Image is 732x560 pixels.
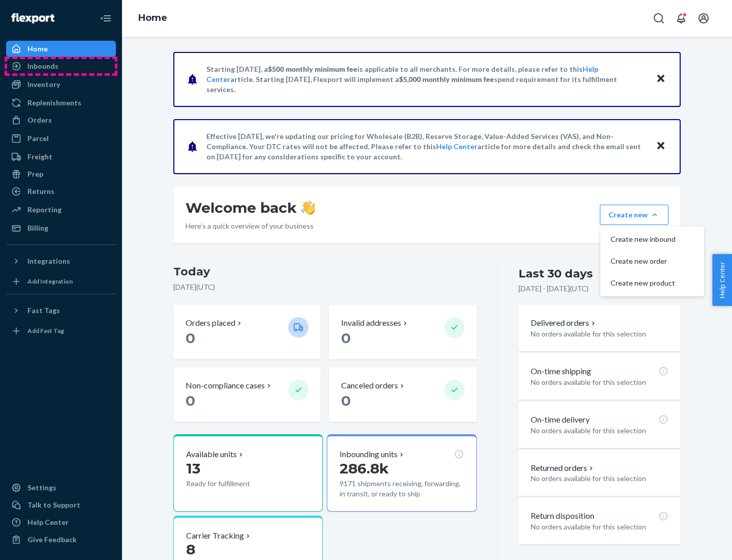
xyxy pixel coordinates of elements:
[518,284,589,294] p: [DATE] - [DATE] ( UTC )
[27,98,81,108] div: Replenishments
[531,462,595,474] button: Returned orders
[27,186,54,197] div: Returns
[186,460,200,477] span: 13
[27,115,52,125] div: Orders
[27,305,60,316] div: Fast Tags
[6,302,116,319] button: Fast Tags
[341,392,351,409] span: 0
[602,229,702,250] button: Create new inbound
[600,205,668,225] button: Create newCreate new inboundCreate new orderCreate new product
[6,58,116,74] a: Inbounds
[173,282,477,292] p: [DATE] ( UTC )
[27,483,56,493] div: Settings
[531,414,590,426] p: On-time delivery
[6,76,116,93] a: Inventory
[693,8,714,29] button: Open account menu
[206,64,646,95] p: Starting [DATE], a is applicable to all merchants. For more details, please refer to this article...
[27,152,52,162] div: Freight
[6,112,116,128] a: Orders
[654,139,667,154] button: Close
[301,201,315,215] img: hand-wave emoji
[329,368,476,422] button: Canceled orders 0
[6,95,116,111] a: Replenishments
[531,510,594,522] p: Return disposition
[341,380,398,391] p: Canceled orders
[6,220,116,236] a: Billing
[6,202,116,218] a: Reporting
[186,392,195,409] span: 0
[268,65,357,73] span: $500 monthly minimum fee
[531,377,668,387] p: No orders available for this selection
[27,535,77,545] div: Give Feedback
[27,517,69,527] div: Help Center
[341,317,401,329] p: Invalid addresses
[186,221,315,231] p: Here’s a quick overview of your business
[531,522,668,532] p: No orders available for this selection
[6,183,116,200] a: Returns
[27,133,49,144] div: Parcel
[138,12,167,23] a: Home
[6,130,116,147] a: Parcel
[611,236,676,243] span: Create new inbound
[27,205,62,215] div: Reporting
[173,368,321,422] button: Non-compliance cases 0
[6,531,116,548] button: Give Feedback
[531,426,668,436] p: No orders available for this selection
[186,199,315,217] h1: Welcome back
[6,253,116,269] button: Integrations
[173,305,321,359] button: Orders placed 0
[186,530,244,542] p: Carrier Tracking
[27,61,58,71] div: Inbounds
[11,13,54,23] img: Flexport logo
[531,366,591,377] p: On-time shipping
[531,473,668,484] p: No orders available for this selection
[130,4,175,33] ol: breadcrumbs
[340,460,389,477] span: 286.8k
[96,8,116,29] button: Close Navigation
[173,434,323,512] button: Available units13Ready for fulfillment
[531,317,597,329] button: Delivered orders
[649,8,669,29] button: Open Search Box
[531,329,668,339] p: No orders available for this selection
[6,323,116,339] a: Add Fast Tag
[602,250,702,272] button: Create new order
[173,264,477,280] h3: Today
[436,142,477,151] a: Help Center
[611,279,676,287] span: Create new product
[518,266,593,282] div: Last 30 days
[654,72,667,87] button: Close
[186,329,195,347] span: 0
[27,223,48,233] div: Billing
[186,317,235,329] p: Orders placed
[186,479,280,489] p: Ready for fulfillment
[712,254,732,306] button: Help Center
[602,272,702,294] button: Create new product
[327,434,476,512] button: Inbounding units286.8k9171 shipments receiving, forwarding, in transit, or ready to ship
[27,326,64,335] div: Add Fast Tag
[186,380,265,391] p: Non-compliance cases
[6,273,116,290] a: Add Integration
[340,449,398,460] p: Inbounding units
[6,480,116,496] a: Settings
[340,479,464,499] p: 9171 shipments receiving, forwarding, in transit, or ready to ship
[6,149,116,165] a: Freight
[329,305,476,359] button: Invalid addresses 0
[27,256,70,266] div: Integrations
[27,500,80,510] div: Talk to Support
[6,41,116,57] a: Home
[6,497,116,513] a: Talk to Support
[341,329,351,347] span: 0
[27,79,60,90] div: Inventory
[206,131,646,162] p: Effective [DATE], we're updating our pricing for Wholesale (B2B), Reserve Storage, Value-Added Se...
[27,169,43,179] div: Prep
[27,44,48,54] div: Home
[6,514,116,530] a: Help Center
[611,258,676,265] span: Create new order
[186,449,237,460] p: Available units
[671,8,691,29] button: Open notifications
[27,277,73,286] div: Add Integration
[399,75,494,83] span: $5,000 monthly minimum fee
